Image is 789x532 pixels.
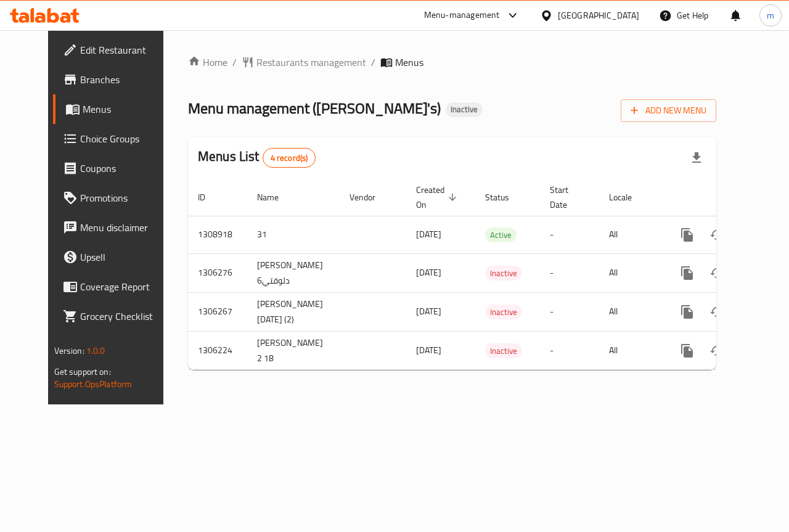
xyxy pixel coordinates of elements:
[53,65,180,94] a: Branches
[232,55,237,70] li: /
[80,220,170,235] span: Menu disclaimer
[80,72,170,87] span: Branches
[247,253,340,292] td: [PERSON_NAME] دلوقتي6
[83,102,170,117] span: Menus
[540,253,599,292] td: -
[550,182,584,212] span: Start Date
[702,220,732,250] button: Change Status
[416,226,441,242] span: [DATE]
[702,258,732,288] button: Change Status
[446,104,483,115] span: Inactive
[767,9,774,22] span: m
[188,55,227,70] a: Home
[621,99,716,122] button: Add New Menu
[53,242,180,272] a: Upsell
[416,264,441,280] span: [DATE]
[54,343,84,359] span: Version:
[485,227,517,242] div: Active
[257,190,295,205] span: Name
[80,161,170,176] span: Coupons
[416,303,441,319] span: [DATE]
[540,331,599,370] td: -
[53,301,180,331] a: Grocery Checklist
[485,266,522,280] span: Inactive
[672,297,702,327] button: more
[485,266,522,280] div: Inactive
[631,103,706,118] span: Add New Menu
[558,9,639,22] div: [GEOGRAPHIC_DATA]
[599,292,663,331] td: All
[53,272,180,301] a: Coverage Report
[599,253,663,292] td: All
[424,8,500,23] div: Menu-management
[416,342,441,358] span: [DATE]
[485,305,522,319] span: Inactive
[198,190,221,205] span: ID
[672,258,702,288] button: more
[672,336,702,366] button: more
[247,216,340,253] td: 31
[485,190,525,205] span: Status
[263,148,316,168] div: Total records count
[53,124,180,153] a: Choice Groups
[53,183,180,213] a: Promotions
[80,309,170,324] span: Grocery Checklist
[256,55,366,70] span: Restaurants management
[599,331,663,370] td: All
[485,305,522,319] div: Inactive
[86,343,105,359] span: 1.0.0
[188,292,247,331] td: 1306267
[188,253,247,292] td: 1306276
[188,216,247,253] td: 1308918
[371,55,375,70] li: /
[540,292,599,331] td: -
[247,292,340,331] td: [PERSON_NAME] [DATE] (2)
[53,153,180,183] a: Coupons
[350,190,391,205] span: Vendor
[80,190,170,205] span: Promotions
[53,213,180,242] a: Menu disclaimer
[53,94,180,124] a: Menus
[609,190,648,205] span: Locale
[395,55,423,70] span: Menus
[702,297,732,327] button: Change Status
[416,182,460,212] span: Created On
[80,279,170,294] span: Coverage Report
[672,220,702,250] button: more
[54,376,133,392] a: Support.OpsPlatform
[188,94,441,122] span: Menu management ( [PERSON_NAME]'s )
[80,131,170,146] span: Choice Groups
[540,216,599,253] td: -
[80,43,170,57] span: Edit Restaurant
[198,147,316,168] h2: Menus List
[242,55,366,70] a: Restaurants management
[682,143,711,173] div: Export file
[188,331,247,370] td: 1306224
[446,102,483,117] div: Inactive
[54,364,111,380] span: Get support on:
[80,250,170,264] span: Upsell
[188,55,716,70] nav: breadcrumb
[599,216,663,253] td: All
[247,331,340,370] td: [PERSON_NAME] 2 18
[702,336,732,366] button: Change Status
[263,152,316,164] span: 4 record(s)
[485,344,522,358] span: Inactive
[53,35,180,65] a: Edit Restaurant
[485,228,517,242] span: Active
